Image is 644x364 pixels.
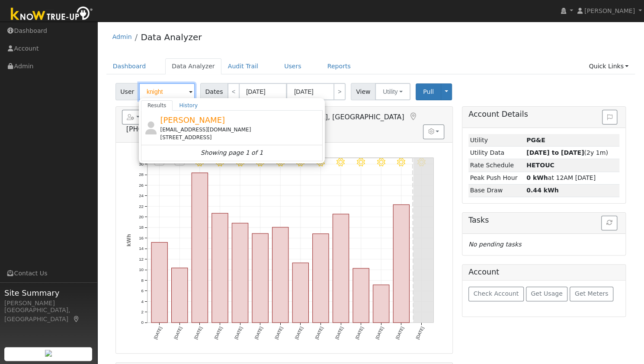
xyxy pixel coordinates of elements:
td: Rate Schedule [468,159,525,172]
span: Get Usage [531,290,562,297]
a: > [333,83,346,100]
text: [DATE] [334,326,344,340]
td: Base Draw [468,184,525,197]
span: Site Summary [4,287,93,299]
text: [DATE] [153,326,163,340]
strong: [DATE] to [DATE] [526,149,584,156]
rect: onclick="" [313,234,329,323]
button: Pull [416,83,441,100]
text: 6 [141,288,143,293]
rect: onclick="" [232,223,248,322]
span: [PERSON_NAME] [584,7,635,14]
text: [DATE] [395,326,405,340]
td: Peak Push Hour [468,172,525,184]
i: 10/02 - MostlyClear [336,158,345,166]
text: [DATE] [354,326,364,340]
text: [DATE] [234,326,244,340]
i: 9/28 - MostlyClear [256,158,264,166]
td: at 12AM [DATE] [525,172,619,184]
text: [DATE] [213,326,223,340]
span: (2y 1m) [526,149,608,156]
rect: onclick="" [192,173,208,323]
rect: onclick="" [393,204,409,322]
button: Get Usage [526,287,568,301]
strong: ID: 17379555, authorized: 10/07/25 [526,137,545,144]
button: Issue History [602,110,617,125]
i: 9/29 - MostlyClear [276,158,284,166]
div: [PERSON_NAME] [4,299,93,308]
rect: onclick="" [171,268,187,323]
text: [DATE] [253,326,263,340]
button: Check Account [468,287,524,301]
rect: onclick="" [353,268,369,323]
i: 9/30 - MostlyClear [296,158,304,166]
a: < [227,83,240,100]
i: 10/01 - MostlyClear [317,158,325,166]
img: retrieve [45,350,52,357]
strong: 0.44 kWh [526,187,559,194]
td: Utility [468,134,525,147]
rect: onclick="" [212,213,228,322]
a: Quick Links [582,58,635,74]
i: Showing page 1 of 1 [201,148,263,157]
text: [DATE] [274,326,284,340]
rect: onclick="" [333,214,349,322]
i: 10/03 - MostlyClear [357,158,365,166]
a: History [173,100,204,111]
text: 30 [139,162,144,166]
button: Get Meters [570,287,613,301]
text: 16 [139,236,144,240]
text: [DATE] [375,326,384,340]
rect: onclick="" [373,285,389,322]
a: Results [141,100,173,111]
span: [PHONE_NUMBER] [126,125,189,133]
a: Dashboard [106,58,153,74]
rect: onclick="" [272,227,288,322]
a: Data Analyzer [141,32,202,42]
span: Pull [423,88,434,95]
rect: onclick="" [292,263,308,322]
input: Select a User [139,83,195,100]
text: [DATE] [173,326,183,340]
div: [GEOGRAPHIC_DATA], [GEOGRAPHIC_DATA] [4,306,93,324]
i: 9/25 - MostlyClear [195,158,204,166]
text: 0 [141,320,144,325]
button: Refresh [601,216,617,230]
strong: C [526,162,554,169]
text: 28 [139,172,144,177]
text: [DATE] [314,326,324,340]
strong: 0 kWh [526,174,548,181]
span: [PERSON_NAME] [160,115,225,125]
text: 26 [139,182,144,187]
text: 24 [139,193,144,198]
h5: Account [468,268,499,276]
span: Check Account [473,290,519,297]
text: 2 [141,310,143,314]
a: Audit Trail [221,58,265,74]
span: User [115,83,139,100]
div: [EMAIL_ADDRESS][DOMAIN_NAME] [160,126,320,134]
text: 14 [139,246,144,251]
text: 4 [141,299,144,303]
i: 10/05 - Clear [397,158,405,166]
a: Data Analyzer [165,58,221,74]
text: 10 [139,267,144,272]
a: Users [278,58,308,74]
rect: onclick="" [151,242,167,322]
text: [DATE] [415,326,425,340]
h5: Account Details [468,110,619,119]
button: Utility [375,83,410,100]
i: 9/24 - MostlyCloudy [174,158,185,166]
span: Get Meters [575,290,609,297]
i: 9/26 - MostlyClear [216,158,224,166]
span: Dates [200,83,228,100]
span: [GEOGRAPHIC_DATA], [GEOGRAPHIC_DATA] [256,113,404,121]
text: [DATE] [193,326,203,340]
div: [STREET_ADDRESS] [160,134,320,141]
text: 12 [139,257,144,262]
h5: Tasks [468,216,619,225]
a: Map [73,316,80,322]
i: 10/04 - MostlyClear [377,158,385,166]
i: 9/27 - MostlyClear [236,158,244,166]
i: No pending tasks [468,241,521,248]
